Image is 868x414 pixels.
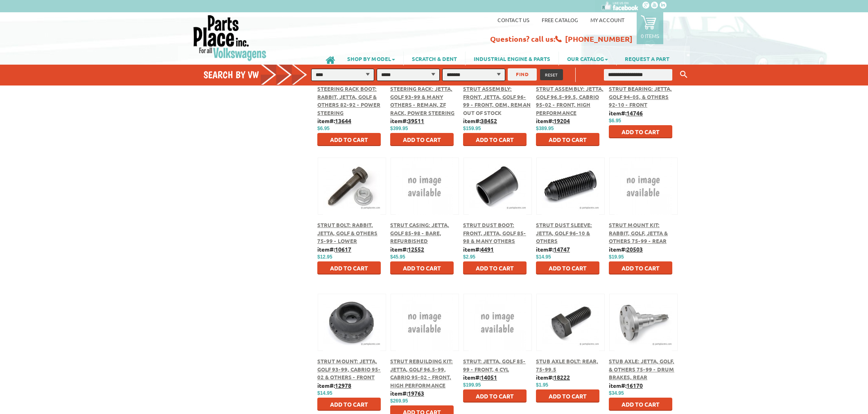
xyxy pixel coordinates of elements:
a: Strut Rebuilding Kit: Jetta, Golf 96.5-99, Cabrio 95-02 - Front, High Performance [390,358,453,389]
button: Add to Cart [390,261,454,274]
b: item#: [536,245,570,253]
u: 14746 [626,109,643,117]
span: $199.95 [463,382,481,388]
b: item#: [536,373,570,381]
u: 12552 [408,245,424,253]
a: Strut Mount: Jetta, Golf 93-99, Cabrio 95-02 & Others - Front [317,358,381,380]
a: Steering Rack: Jetta, Golf 93-99 & Many Others - Reman, ZF Rack, Power Steering [390,85,454,116]
button: Keyword Search [678,68,690,81]
u: 14051 [481,373,497,381]
a: REQUEST A PART [617,52,678,65]
span: $1.95 [536,382,548,388]
span: Add to Cart [330,400,368,408]
a: My Account [590,16,624,23]
a: Strut Dust Sleeve: Jetta, Golf 96-10 & Others [536,221,592,244]
span: $14.95 [536,254,551,260]
span: $12.95 [317,254,332,260]
u: 10617 [335,245,351,253]
a: Strut Bearing: Jetta, Golf 94-05, & Others 92-10 - Front [609,85,672,108]
span: Add to Cart [330,136,368,143]
button: Add to Cart [463,133,527,146]
span: $2.95 [463,254,475,260]
u: 19763 [408,389,424,397]
span: Add to Cart [622,264,660,272]
b: item#: [317,382,351,389]
span: Add to Cart [549,264,587,272]
u: 4491 [481,245,494,253]
button: Add to Cart [609,261,672,274]
button: Add to Cart [463,261,527,274]
u: 39511 [408,117,424,124]
a: SCRATCH & DENT [404,52,465,65]
a: Strut Mount Kit: Rabbit, Golf, Jetta & Others 75-99 - Rear [609,221,668,244]
button: Add to Cart [536,389,599,403]
span: $14.95 [317,390,332,396]
button: Add to Cart [317,398,381,411]
a: Free Catalog [542,16,578,23]
span: Add to Cart [403,136,441,143]
img: Parts Place Inc! [192,14,267,61]
b: item#: [609,245,643,253]
button: FIND [508,68,537,81]
span: $159.95 [463,126,481,131]
u: 16170 [626,382,643,389]
h4: Search by VW [203,69,316,81]
button: Add to Cart [536,133,599,146]
b: item#: [317,245,351,253]
b: item#: [390,245,424,253]
span: Add to Cart [476,392,514,400]
button: Add to Cart [609,398,672,411]
span: Add to Cart [622,400,660,408]
button: Add to Cart [536,261,599,274]
button: Add to Cart [390,133,454,146]
a: 0 items [637,12,663,44]
a: Strut Casing: Jetta, Golf 85-98 - Bare, Refurbished [390,221,449,244]
span: Add to Cart [549,392,587,400]
b: item#: [463,245,494,253]
span: Add to Cart [330,264,368,272]
a: INDUSTRIAL ENGINE & PARTS [466,52,558,65]
span: Add to Cart [476,264,514,272]
a: Stub Axle: Jetta, Golf, & Others 75-99 - Drum Brakes, Rear [609,358,674,380]
b: item#: [609,382,643,389]
p: 0 items [641,32,659,39]
b: item#: [609,109,643,117]
a: OUR CATALOG [559,52,616,65]
u: 12978 [335,382,351,389]
span: $269.95 [390,398,408,404]
u: 13644 [335,117,351,124]
span: Out of stock [463,109,502,116]
span: Stub Axle Bolt: Rear, 75-99.5 [536,358,598,373]
b: item#: [390,389,424,397]
button: Add to Cart [317,133,381,146]
span: Add to Cart [403,264,441,272]
span: $399.95 [390,126,408,131]
a: Strut Assembly: Jetta, Golf 96.5-99.5, Cabrio 95-02 - Front, High Performance [536,85,604,116]
a: Contact us [497,16,529,23]
b: item#: [536,117,570,124]
a: SHOP BY MODEL [339,52,403,65]
span: $389.95 [536,126,554,131]
a: Strut: Jetta, Golf 85-99 - Front, 4 Cyl [463,358,526,373]
span: Strut Dust Boot: Front, Jetta, Golf 85-98 & Many Others [463,221,526,244]
span: Add to Cart [622,128,660,135]
u: 19204 [554,117,570,124]
span: Add to Cart [476,136,514,143]
b: item#: [463,373,497,381]
span: $45.95 [390,254,405,260]
span: $6.95 [317,126,330,131]
button: Add to Cart [317,261,381,274]
u: 14747 [554,245,570,253]
a: Steering Rack Boot: Rabbit, Jetta, Golf & Others 82-92 - Power Steering [317,85,380,116]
